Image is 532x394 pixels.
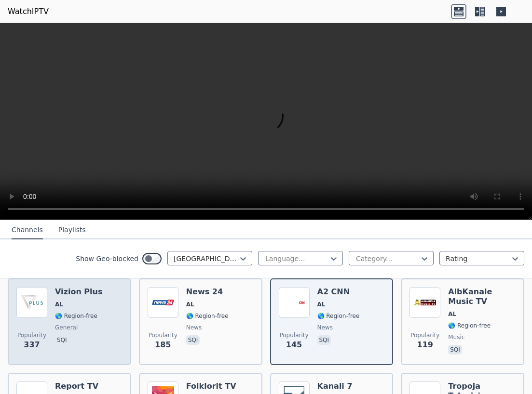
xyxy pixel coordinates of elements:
[16,287,47,318] img: Vizion Plus
[148,287,178,318] img: News 24
[317,312,360,320] span: 🌎 Region-free
[448,310,456,318] span: AL
[409,287,440,318] img: AlbKanale Music TV
[186,335,200,345] p: sqi
[448,287,516,306] h6: AlbKanale Music TV
[317,287,360,297] h6: A2 CNN
[279,287,310,318] img: A2 CNN
[55,335,69,345] p: sqi
[55,324,78,331] span: general
[55,381,98,391] h6: Report TV
[8,6,49,17] a: WatchIPTV
[186,312,229,320] span: 🌎 Region-free
[317,324,333,331] span: news
[186,287,229,297] h6: News 24
[186,301,194,308] span: AL
[317,301,326,308] span: AL
[55,312,97,320] span: 🌎 Region-free
[286,339,302,351] span: 145
[317,381,360,391] h6: Kanali 7
[186,324,202,331] span: news
[410,331,439,339] span: Popularity
[448,322,491,329] span: 🌎 Region-free
[149,331,177,339] span: Popularity
[12,221,43,239] button: Channels
[24,339,40,351] span: 337
[448,345,462,355] p: sqi
[317,335,331,345] p: sqi
[417,339,433,351] span: 119
[448,333,464,341] span: music
[186,381,236,391] h6: Folklorit TV
[55,287,102,297] h6: Vizion Plus
[55,301,63,308] span: AL
[155,339,171,351] span: 185
[17,331,46,339] span: Popularity
[279,331,308,339] span: Popularity
[58,221,86,239] button: Playlists
[76,254,138,263] label: Show Geo-blocked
